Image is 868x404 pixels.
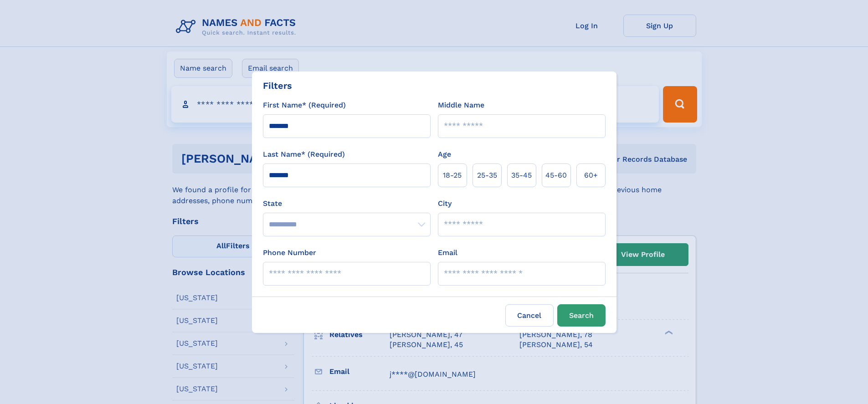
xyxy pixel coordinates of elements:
[477,170,497,181] span: 25‑35
[263,247,316,258] label: Phone Number
[584,170,598,181] span: 60+
[438,149,451,160] label: Age
[263,198,431,209] label: State
[443,170,462,181] span: 18‑25
[545,170,567,181] span: 45‑60
[438,198,452,209] label: City
[511,170,532,181] span: 35‑45
[263,79,292,92] div: Filters
[263,149,345,160] label: Last Name* (Required)
[263,100,346,111] label: First Name* (Required)
[438,100,484,111] label: Middle Name
[505,304,554,327] label: Cancel
[438,247,457,258] label: Email
[557,304,606,327] button: Search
